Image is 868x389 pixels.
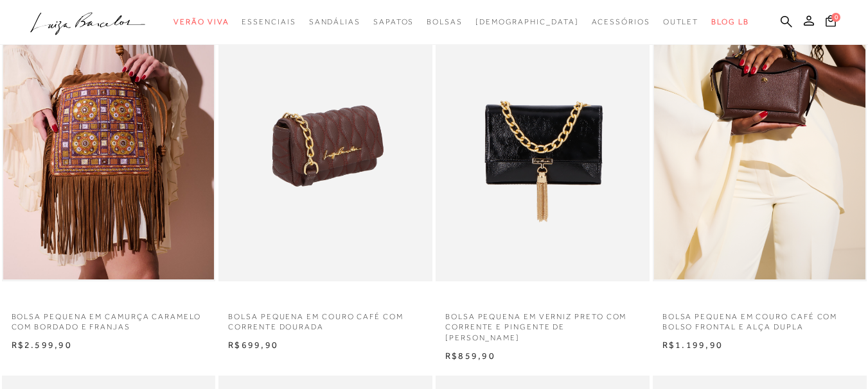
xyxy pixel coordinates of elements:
span: Essenciais [242,17,296,26]
span: [DEMOGRAPHIC_DATA] [475,17,579,26]
span: Sapatos [373,17,414,26]
a: categoryNavScreenReaderText [242,10,296,34]
a: BLOG LB [711,10,748,34]
span: R$1.199,90 [662,340,723,350]
a: BOLSA PEQUENA EM VERNIZ PRETO COM CORRENTE E PINGENTE DE [PERSON_NAME] [436,304,650,343]
a: categoryNavScreenReaderText [592,10,650,34]
a: categoryNavScreenReaderText [427,10,463,34]
span: BLOG LB [711,17,748,26]
span: Verão Viva [173,17,229,26]
a: categoryNavScreenReaderText [173,10,229,34]
span: Bolsas [427,17,463,26]
span: Acessórios [592,17,650,26]
a: categoryNavScreenReaderText [373,10,414,34]
a: BOLSA PEQUENA EM COURO CAFÉ COM BOLSO FRONTAL E ALÇA DUPLA [653,304,867,333]
span: Outlet [663,17,699,26]
a: BOLSA PEQUENA EM CAMURÇA CARAMELO COM BORDADO E FRANJAS [2,304,216,333]
a: categoryNavScreenReaderText [309,10,360,34]
a: BOLSA PEQUENA EM COURO CAFÉ COM CORRENTE DOURADA [218,304,432,333]
span: R$859,90 [445,351,495,361]
button: 0 [822,14,840,31]
span: Sandálias [309,17,360,26]
a: categoryNavScreenReaderText [663,10,699,34]
a: noSubCategoriesText [475,10,579,34]
span: 0 [831,13,840,22]
span: R$2.599,90 [12,340,72,350]
span: R$699,90 [228,340,278,350]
